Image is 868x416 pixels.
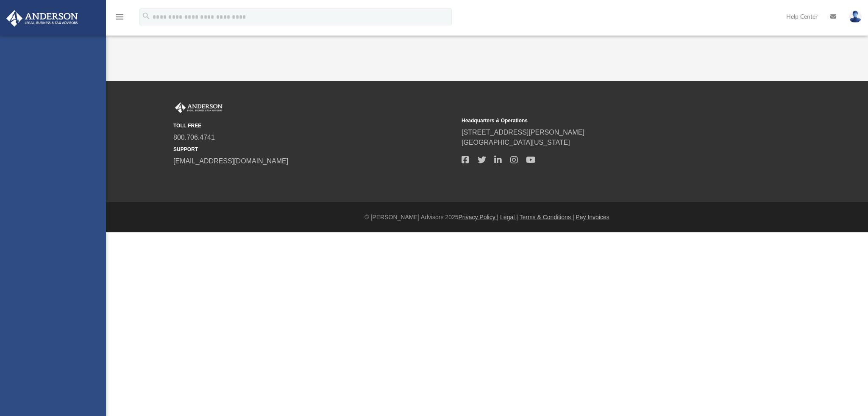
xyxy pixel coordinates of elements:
a: Privacy Policy | [459,214,499,220]
small: TOLL FREE [173,122,456,129]
a: menu [114,16,125,22]
small: Headquarters & Operations [462,117,744,124]
a: Pay Invoices [576,214,609,220]
a: Terms & Conditions | [520,214,574,220]
small: SUPPORT [173,146,456,153]
img: Anderson Advisors Platinum Portal [4,10,81,27]
a: [GEOGRAPHIC_DATA][US_STATE] [462,139,570,146]
img: User Pic [849,11,862,23]
a: 800.706.4741 [173,134,215,141]
a: [STREET_ADDRESS][PERSON_NAME] [462,129,584,136]
i: menu [114,12,125,22]
a: Legal | [500,214,518,220]
img: Anderson Advisors Platinum Portal [173,102,224,113]
i: search [142,11,151,21]
a: [EMAIL_ADDRESS][DOMAIN_NAME] [173,157,288,165]
div: © [PERSON_NAME] Advisors 2025 [106,213,868,222]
